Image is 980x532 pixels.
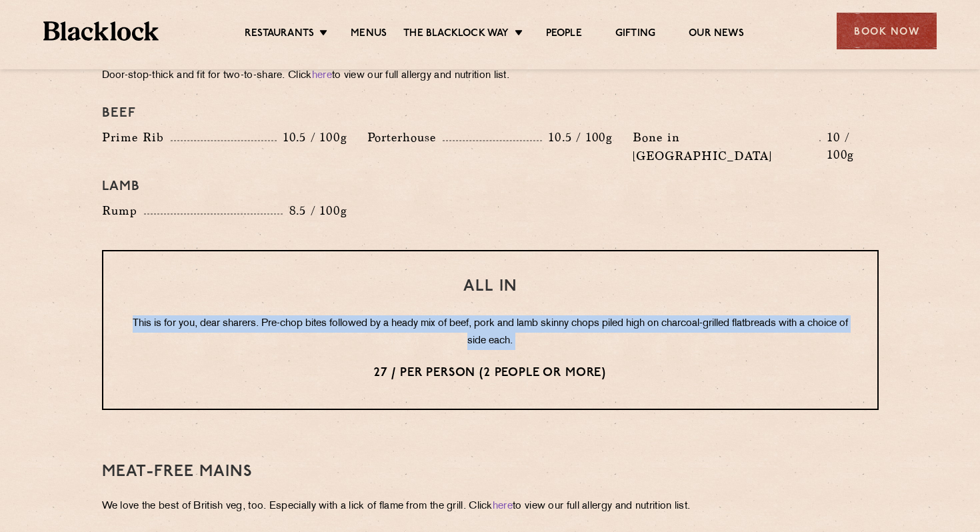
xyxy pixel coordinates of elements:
p: 10.5 / 100g [277,129,347,146]
div: Book Now [837,13,937,49]
a: here [312,71,332,81]
p: Rump [102,201,144,220]
p: 27 / per person (2 people or more) [130,365,851,382]
h4: Beef [102,105,879,121]
p: Prime Rib [102,128,171,147]
h4: Lamb [102,179,879,195]
a: People [546,27,582,42]
p: Door-stop-thick and fit for two-to-share. Click to view our full allergy and nutrition list. [102,67,879,85]
a: Restaurants [245,27,314,42]
a: The Blacklock Way [403,27,509,42]
p: We love the best of British veg, too. Especially with a lick of flame from the grill. Click to vi... [102,497,879,516]
a: Our News [689,27,744,42]
a: here [493,501,513,511]
p: 10 / 100g [821,129,879,163]
h3: All In [130,278,851,295]
p: 8.5 / 100g [283,202,347,219]
a: Menus [351,27,387,42]
p: This is for you, dear sharers. Pre-chop bites followed by a heady mix of beef, pork and lamb skin... [130,315,851,350]
p: 10.5 / 100g [542,129,613,146]
p: Bone in [GEOGRAPHIC_DATA] [633,128,819,165]
h3: Meat-Free mains [102,463,879,481]
a: Gifting [615,27,655,42]
p: Porterhouse [367,128,443,147]
img: BL_Textured_Logo-footer-cropped.svg [43,21,159,41]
